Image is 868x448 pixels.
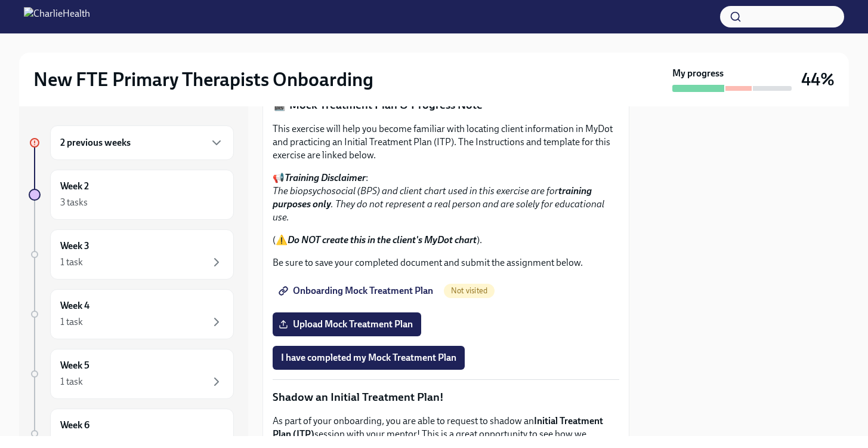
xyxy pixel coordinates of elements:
strong: training purposes only [273,185,592,210]
span: Not visited [444,286,495,295]
img: CharlieHealth [24,7,90,26]
p: (⚠️ ). [273,234,619,247]
h6: Week 6 [60,419,89,432]
div: 2 previous weeks [50,125,234,160]
div: 1 task [60,315,83,329]
a: Week 23 tasks [29,170,234,220]
button: I have completed my Mock Treatment Plan [273,346,465,370]
a: Week 31 task [29,229,234,280]
span: Onboarding Mock Treatment Plan [281,285,433,297]
a: Onboarding Mock Treatment Plan [273,279,441,303]
a: Week 51 task [29,349,234,399]
h6: Week 4 [60,299,89,312]
p: Shadow an Initial Treatment Plan! [273,389,619,405]
p: This exercise will help you become familiar with locating client information in MyDot and practic... [273,122,619,162]
div: 3 tasks [60,196,88,209]
em: The biopsychosocial (BPS) and client chart used in this exercise are for . They do not represent ... [273,185,604,223]
div: 1 task [60,256,83,269]
strong: Do NOT create this in the client's MyDot chart [288,234,477,246]
h2: New FTE Primary Therapists Onboarding [33,67,373,91]
label: Upload Mock Treatment Plan [273,312,421,336]
div: 1 task [60,375,83,388]
p: Be sure to save your completed document and submit the assignment below. [273,256,619,269]
div: 1 task [60,435,83,448]
h6: Week 5 [60,359,89,372]
span: I have completed my Mock Treatment Plan [281,352,456,364]
h6: Week 2 [60,180,89,193]
h6: Week 3 [60,240,89,253]
h6: 2 previous weeks [60,136,131,149]
strong: Training Disclaimer [285,172,366,183]
h3: 44% [801,69,835,90]
strong: My progress [672,67,724,80]
span: Upload Mock Treatment Plan [281,318,413,330]
a: Week 41 task [29,289,234,339]
p: 📢 : [273,171,619,224]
